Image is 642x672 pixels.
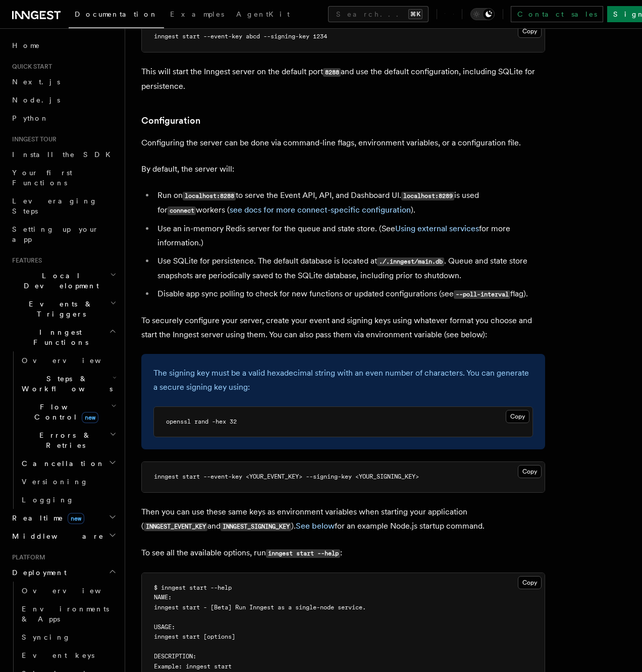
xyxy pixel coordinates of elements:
a: Your first Functions [8,164,119,192]
button: Events & Triggers [8,295,119,323]
code: connect [168,206,196,215]
li: Use SQLite for persistence. The default database is located at . Queue and state store snapshots ... [154,254,545,283]
span: Middleware [8,531,104,541]
p: To securely configure your server, create your event and signing keys using whatever format you c... [141,314,545,342]
span: Syncing [22,633,71,641]
button: Cancellation [18,454,119,473]
a: See below [296,521,335,531]
span: Realtime [8,513,84,523]
code: localhost:8289 [401,192,454,200]
span: Overview [22,356,126,365]
button: Inngest Functions [8,323,119,351]
a: Setting up your app [8,220,119,248]
button: Steps & Workflows [18,370,119,398]
button: Local Development [8,267,119,295]
button: Search...⌘K [328,6,429,22]
a: Syncing [18,628,119,646]
span: inngest start - [Beta] Run Inngest as a single-node service. [154,604,366,611]
span: new [82,412,98,423]
p: By default, the server will: [141,162,545,176]
span: Steps & Workflows [18,374,113,394]
a: Documentation [69,3,164,28]
li: Use an in-memory Redis server for the queue and state store. (See for more information.) [154,222,545,250]
a: Install the SDK [8,145,119,164]
span: NAME: [154,594,172,601]
span: Event keys [22,651,94,659]
span: inngest start --event-key abcd --signing-key 1234 [154,33,327,40]
span: Examples [170,10,224,18]
code: inngest start --help [266,549,340,558]
button: Errors & Retries [18,426,119,454]
button: Copy [518,465,542,478]
a: Environments & Apps [18,600,119,628]
span: Platform [8,553,45,561]
span: Inngest tour [8,135,57,143]
code: INNGEST_EVENT_KEY [144,523,207,531]
span: Overview [22,587,126,595]
span: Your first Functions [12,169,72,187]
a: Home [8,36,119,55]
a: AgentKit [230,3,296,27]
a: see docs for more connect-specific configuration [230,205,411,215]
span: inngest start --event-key <YOUR_EVENT_KEY> --signing-key <YOUR_SIGNING_KEY> [154,473,419,480]
span: Home [12,40,40,50]
p: To see all the available options, run : [141,546,545,560]
span: Flow Control [18,402,111,422]
span: Local Development [8,271,110,291]
span: $ inngest start --help [154,584,232,591]
a: Using external services [395,224,479,233]
button: Middleware [8,527,119,545]
button: Copy [506,410,529,423]
button: Toggle dark mode [470,8,495,20]
span: USAGE: [154,624,175,631]
span: Next.js [12,78,60,86]
a: Configuration [141,114,200,128]
span: Cancellation [18,458,105,469]
li: Run on to serve the Event API, API, and Dashboard UI. is used for workers ( ). [154,188,545,218]
button: Flow Controlnew [18,398,119,426]
a: Next.js [8,73,119,91]
li: Disable app sync polling to check for new functions or updated configurations (see flag). [154,287,545,301]
span: Versioning [22,478,88,486]
a: Examples [164,3,230,27]
span: Events & Triggers [8,299,110,319]
p: Configuring the server can be done via command-line flags, environment variables, or a configurat... [141,136,545,150]
button: Realtimenew [8,509,119,527]
a: Event keys [18,646,119,664]
span: Errors & Retries [18,430,110,450]
a: Python [8,109,119,127]
code: INNGEST_SIGNING_KEY [221,523,291,531]
span: Setting up your app [12,225,99,243]
p: Then you can use these same keys as environment variables when starting your application ( and ).... [141,505,545,534]
span: Python [12,114,49,122]
span: Example: inngest start [154,663,232,670]
button: Copy [518,576,542,589]
a: Contact sales [511,6,603,22]
a: Logging [18,491,119,509]
div: Inngest Functions [8,351,119,509]
span: Deployment [8,567,67,578]
p: This will start the Inngest server on the default port and use the default configuration, includi... [141,65,545,93]
span: Features [8,256,42,265]
span: AgentKit [236,10,290,18]
button: Deployment [8,563,119,582]
span: new [68,513,84,524]
a: Versioning [18,473,119,491]
code: --poll-interval [454,290,510,299]
span: Inngest Functions [8,327,109,347]
span: inngest start [options] [154,633,235,640]
span: Environments & Apps [22,605,109,623]
a: Overview [18,582,119,600]
span: DESCRIPTION: [154,653,196,660]
span: Node.js [12,96,60,104]
p: The signing key must be a valid hexadecimal string with an even number of characters. You can gen... [153,366,533,394]
span: Logging [22,496,74,504]
code: ./.inngest/main.db [377,257,444,266]
span: Install the SDK [12,150,117,159]
a: Node.js [8,91,119,109]
span: Leveraging Steps [12,197,97,215]
a: Overview [18,351,119,370]
span: Documentation [75,10,158,18]
code: 8288 [323,68,341,77]
span: Quick start [8,63,52,71]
